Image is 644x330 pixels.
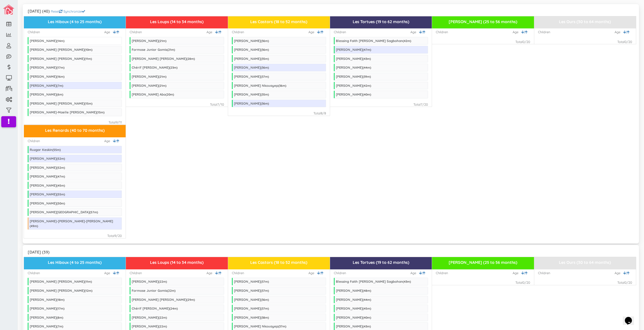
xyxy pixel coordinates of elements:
div: [PERSON_NAME] [30,324,63,328]
span: ( m) [57,192,65,196]
span: ( m) [57,324,63,328]
span: 36 [279,84,282,88]
span: 50 [58,201,61,205]
div: [PERSON_NAME] [PERSON_NAME] [132,57,195,61]
h3: [DATE] (39) [28,250,50,255]
span: ( m) [363,57,371,61]
span: 37 [262,289,265,293]
span: ( m) [278,84,286,88]
span: ( m) [166,93,174,96]
div: [PERSON_NAME] [30,174,65,178]
div: Children [232,271,244,275]
div: [PERSON_NAME] [30,156,65,160]
span: 35 [262,93,265,96]
span: ( m) [85,289,92,293]
span: ( m) [363,307,371,310]
span: Age [104,139,113,143]
span: ( m) [403,280,411,283]
span: 36 [262,48,265,52]
div: [PERSON_NAME] [30,65,64,69]
div: [PERSON_NAME]-[PERSON_NAME]-[PERSON_NAME] [30,219,113,228]
div: [PERSON_NAME][GEOGRAPHIC_DATA] [30,210,98,214]
div: [PERSON_NAME] [30,183,65,187]
h3: Les Loups (14 to 34 months) [128,20,226,24]
div: Total /20 [617,280,632,285]
span: Age [308,30,317,34]
span: ( m) [159,316,167,319]
a: | [419,30,422,34]
div: [PERSON_NAME] [PERSON_NAME] [30,279,92,283]
a: Reset [51,9,62,13]
span: Age [308,271,317,275]
div: Children [130,271,142,275]
span: 44 [364,298,367,302]
div: [PERSON_NAME] [30,306,64,310]
span: 9 [115,234,116,238]
div: Children [130,30,142,34]
span: 11 [86,57,88,61]
span: 52 [58,157,61,160]
span: ( m) [363,316,371,319]
div: [PERSON_NAME] [132,84,166,88]
span: 44 [364,66,367,69]
div: [PERSON_NAME] [30,201,65,205]
h3: Les Castors (18 to 52 months) [230,20,328,24]
div: [PERSON_NAME] [234,306,269,310]
div: [PERSON_NAME] [PERSON_NAME] [30,101,92,105]
span: 43 [364,324,367,328]
span: 0 [625,40,627,44]
div: Children [436,30,448,34]
span: ( m) [57,75,64,78]
a: | [113,30,116,34]
span: 18 [58,298,61,302]
div: Total /8 [313,111,326,116]
div: Total /10 [210,102,224,107]
h3: [PERSON_NAME] (25 to 56 months) [434,20,532,24]
span: 22 [168,289,172,293]
span: ( m) [363,84,371,88]
span: 28 [188,57,191,61]
span: ( m) [261,307,269,310]
div: Children [28,30,40,34]
div: Formose Junior Gomis [132,288,175,293]
span: 47 [364,48,367,52]
h3: Les Tortues (19 to 62 months) [332,260,430,265]
span: ( m) [90,210,98,214]
span: 45 [58,184,61,187]
span: ( m) [57,184,65,187]
div: [PERSON_NAME] Nkouayep [234,324,286,328]
span: ( m) [159,75,166,78]
span: 7 [217,102,219,106]
span: ( m) [159,324,167,328]
div: [PERSON_NAME] [234,74,269,78]
span: Age [410,30,419,34]
div: [PERSON_NAME] [30,298,64,302]
a: | [317,30,320,34]
span: 16 [58,75,61,78]
span: Age [513,271,521,275]
h3: Les Ours (30 to 64 months) [536,20,634,24]
span: 17 [58,66,61,69]
div: [PERSON_NAME] [30,84,63,88]
span: ( m) [187,298,195,302]
span: Age [104,30,113,34]
span: Age [615,30,623,34]
span: 42 [404,39,407,43]
span: 43 [404,280,407,283]
div: [PERSON_NAME] [PERSON_NAME] [30,48,92,52]
span: ( m) [57,307,64,310]
span: 37 [262,307,265,310]
span: 10 [86,48,89,52]
span: ( m) [261,316,269,319]
div: Total /20 [413,102,428,107]
span: ( m) [363,298,371,302]
span: ( m) [363,66,371,69]
div: [PERSON_NAME] [234,48,269,52]
img: image [3,5,14,15]
span: 29 [188,298,191,302]
span: 38 [262,316,265,319]
span: ( m) [261,57,269,61]
div: Chérif [PERSON_NAME] [132,306,178,310]
div: Blessing Faith [PERSON_NAME] Sagbohan [336,39,411,43]
span: ( m) [261,39,269,43]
